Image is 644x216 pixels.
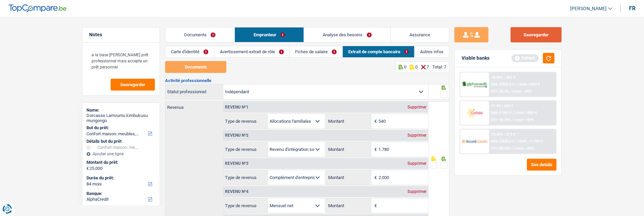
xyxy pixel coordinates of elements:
[426,64,429,70] p: 7
[165,78,449,83] h3: Activité professionnelle
[512,118,513,122] span: /
[223,133,250,137] div: Revenu nº2
[223,198,268,213] label: Type de revenus
[512,111,514,115] span: /
[86,175,154,181] label: Durée du prêt:
[491,146,511,151] span: DTI: 30.15%
[510,89,511,94] span: /
[86,166,89,171] span: €
[326,114,371,129] label: Montant
[515,111,537,115] span: Limit: >800 €
[491,75,515,80] div: 10.99% | 421 €
[120,82,145,87] span: Sauvegarder
[223,114,268,129] label: Type de revenus
[86,125,154,131] label: But du prêt:
[518,139,543,143] span: Limit: >1.193 €
[86,107,156,113] div: Name:
[518,82,540,86] span: Limit: >850 €
[86,152,156,156] div: Ajouter une ligne
[515,82,517,86] span: /
[223,142,268,157] label: Type de revenus
[512,89,532,94] span: Limit: <50%
[165,27,235,42] a: Documents
[89,32,153,38] h5: Notes
[462,106,487,119] img: Cofidis
[527,159,557,171] button: See details
[512,146,513,151] span: /
[326,170,371,185] label: Montant
[415,64,418,70] p: 0
[371,170,379,185] span: €
[86,113,156,123] div: Dorcasse Lamvumu kimbukusu mungongo
[515,139,517,143] span: /
[223,161,250,165] div: Revenu nº3
[432,64,446,70] div: Total: 7
[223,170,268,185] label: Type de revenus
[511,27,562,42] button: Sauvegarder
[491,139,514,143] span: NAI: 2 640,2 €
[491,104,513,108] div: 11.9% | 432 €
[290,46,342,57] a: Fiches de salaire
[326,198,371,213] label: Montant
[514,118,534,122] span: Limit: <50%
[165,84,223,99] label: Statut professionnel
[86,191,154,196] label: Banque:
[391,27,449,42] a: Assurance
[371,142,379,157] span: €
[371,114,379,129] span: €
[214,46,289,57] a: Avertissement-extrait de rôle
[326,142,371,157] label: Montant
[462,55,489,61] div: Viable banks
[565,3,612,14] a: [PERSON_NAME]
[491,118,511,122] span: DTI: 26.78%
[223,190,250,194] div: Revenu nº4
[404,64,406,70] p: 0
[9,4,66,13] img: TopCompare Logo
[462,81,487,89] img: AlphaCredit
[304,27,390,42] a: Analyse des besoins
[86,139,156,144] div: Détails but du prêt
[415,46,449,57] a: Autres infos
[406,105,428,109] div: Supprimer
[491,132,515,137] div: 10.45% | 415 €
[235,27,304,42] a: Emprunteur
[491,111,511,115] span: NAI: 3 163 €
[165,102,223,110] label: Revenus
[165,46,214,57] a: Carte d'identité
[86,160,154,165] label: Montant du prêt:
[514,146,534,151] span: Limit: <60%
[491,82,514,86] span: NAI: 2 903,8 €
[406,161,428,165] div: Supprimer
[512,54,539,62] div: Refresh
[406,190,428,194] div: Supprimer
[223,105,250,109] div: Revenu nº1
[629,5,635,12] div: fr
[462,135,487,148] img: Record Credits
[343,46,414,57] a: Extrait de compte bancaire
[111,79,155,91] button: Sauvegarder
[371,198,379,213] span: €
[406,133,428,137] div: Supprimer
[491,89,509,94] span: DTI: 28.3%
[570,6,607,12] span: [PERSON_NAME]
[165,61,226,73] button: Documents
